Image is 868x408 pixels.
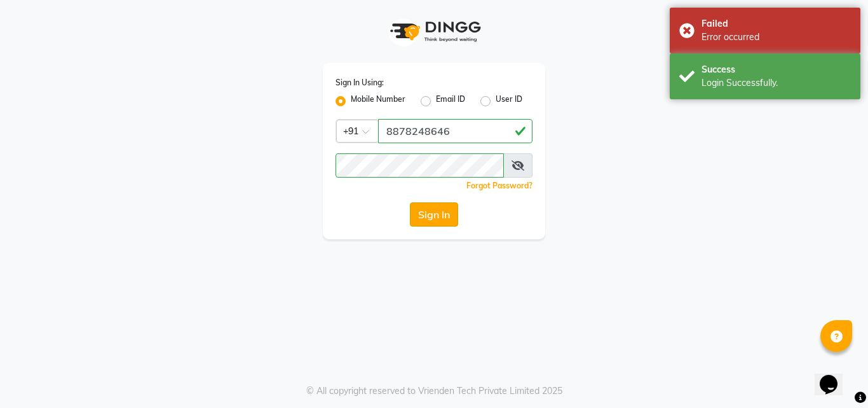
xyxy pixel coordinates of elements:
div: Login Successfully. [702,76,851,90]
label: User ID [496,94,522,109]
label: Sign In Using: [336,77,384,88]
img: logo1.svg [383,13,485,50]
div: Failed [702,17,851,31]
div: Success [702,63,851,76]
iframe: chat widget [815,357,855,395]
div: Error occurred [702,31,851,44]
label: Email ID [436,94,465,109]
label: Mobile Number [351,94,405,109]
input: Username [336,153,504,178]
a: Forgot Password? [466,181,532,190]
button: Sign In [410,202,458,227]
input: Username [378,119,532,143]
